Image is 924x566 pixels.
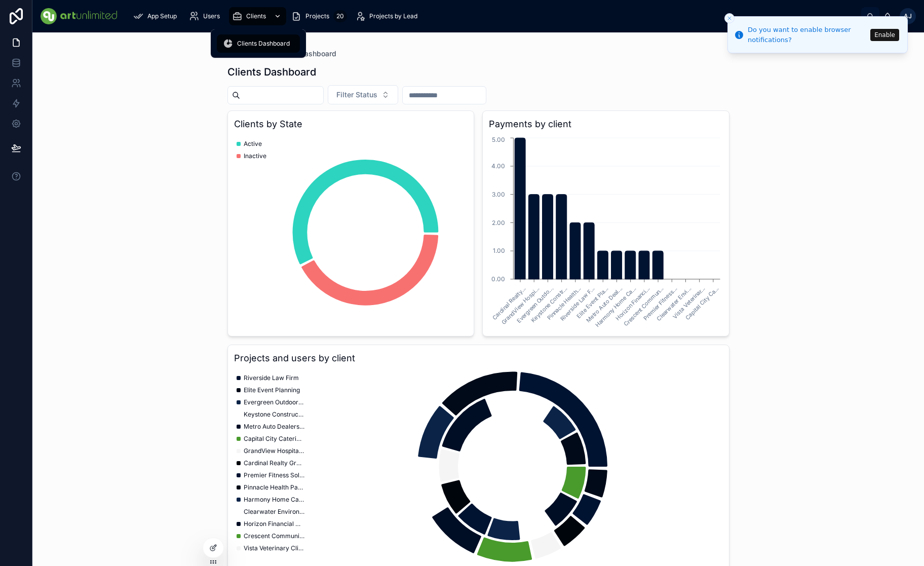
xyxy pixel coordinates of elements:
[246,12,266,20] span: Clients
[244,483,304,492] span: Pinnacle Health Partners
[575,285,610,320] text: Elite Event Pla...
[491,275,505,283] tspan: 0.00
[244,410,304,419] span: Keystone Construction Services
[125,5,861,27] div: scrollable content
[244,398,304,406] span: Evergreen Outdoor Supplies
[244,532,304,540] span: Crescent Communications Inc.
[684,285,720,321] text: Capital City Ca...
[671,285,706,320] text: Vista Veterinar...
[369,12,417,20] span: Projects by Lead
[515,285,555,324] text: Evergreen Outdo...
[530,285,568,323] text: Keystone Constr...
[217,34,300,53] a: Clients Dashboard
[244,471,304,479] span: Premier Fitness Solutions
[244,152,266,160] span: Inactive
[203,12,220,20] span: Users
[614,285,651,322] text: Horizon Financi...
[305,12,329,20] span: Projects
[234,351,723,365] h3: Projects and users by client
[492,219,505,227] tspan: 2.00
[147,12,177,20] span: App Setup
[244,140,262,148] span: Active
[328,85,398,104] button: Select Button
[489,135,723,330] div: chart
[500,285,541,326] text: GrandView Hospi...
[904,12,912,20] span: AJ
[244,374,299,382] span: Riverside Law Firm
[237,40,290,48] span: Clients Dashboard
[493,247,505,254] tspan: 1.00
[234,117,468,131] h3: Clients by State
[244,544,304,552] span: Vista Veterinary Clinics
[492,136,505,143] tspan: 5.00
[244,423,304,431] span: Metro Auto Dealerships
[244,459,304,467] span: Cardinal Realty Group
[244,435,304,443] span: Capital City Catering Services
[559,285,596,322] text: Riverside Law F...
[333,10,347,22] div: 20
[244,508,304,516] span: Clearwater Environmental Consulting
[227,65,316,79] h1: Clients Dashboard
[229,7,286,25] a: Clients
[585,285,624,323] text: Metro Auto Deal...
[492,191,505,198] tspan: 3.00
[748,25,867,45] div: Do you want to enable browser notifications?
[186,7,227,25] a: Users
[288,7,350,25] a: Projects20
[234,369,723,564] div: chart
[234,135,468,330] div: chart
[594,285,638,328] text: Harmony Home Ca...
[130,7,184,25] a: App Setup
[244,520,304,528] span: Horizon Financial Group
[489,117,723,131] h3: Payments by client
[244,496,304,504] span: Harmony Home Care Providers
[244,447,304,455] span: GrandView Hospitality Management
[870,29,899,41] button: Enable
[244,386,300,394] span: Elite Event Planning
[336,90,377,100] span: Filter Status
[41,8,117,24] img: App logo
[622,285,665,327] text: Crescent Commun...
[655,285,692,322] text: Clearwater Envi...
[352,7,425,25] a: Projects by Lead
[491,285,527,321] text: Cardinal Realty...
[546,285,582,321] text: Pinnacle Health...
[724,13,735,23] button: Close toast
[642,285,679,322] text: Premier Fitness...
[491,162,505,170] tspan: 4.00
